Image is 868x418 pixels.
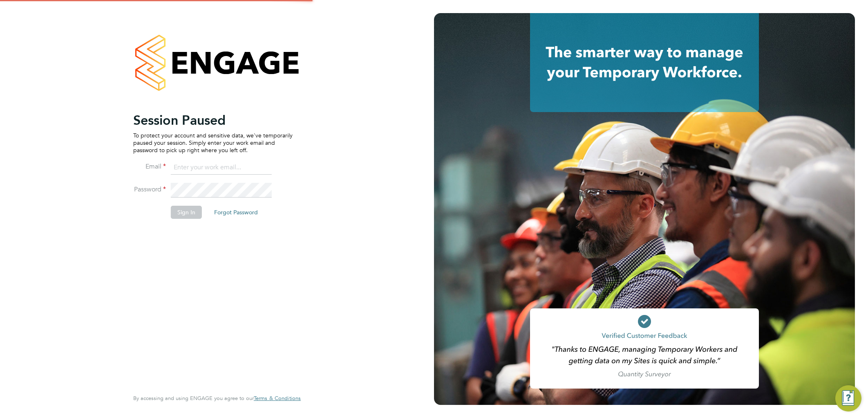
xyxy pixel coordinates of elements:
[208,206,264,219] button: Forgot Password
[171,160,272,175] input: Enter your work email...
[133,395,301,402] span: By accessing and using ENGAGE you agree to our
[133,132,293,154] p: To protect your account and sensitive data, we've temporarily paused your session. Simply enter y...
[254,395,301,402] a: Terms & Conditions
[133,185,166,194] label: Password
[133,162,166,171] label: Email
[835,385,861,411] button: Engage Resource Center
[133,112,293,128] h2: Session Paused
[171,206,202,219] button: Sign In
